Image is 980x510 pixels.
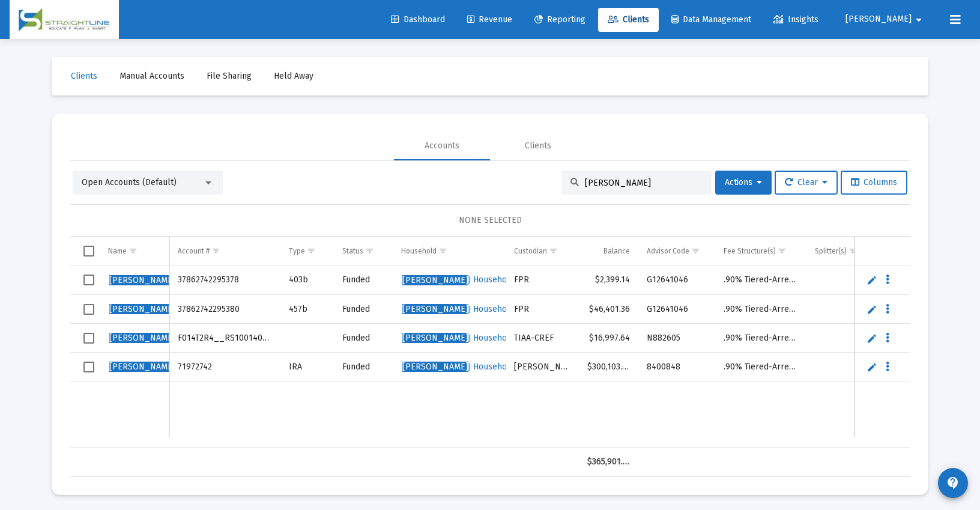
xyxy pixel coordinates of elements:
[514,246,547,256] div: Custodian
[108,300,179,318] a: [PERSON_NAME]J
[334,237,393,266] td: Column Status
[815,246,847,256] div: Splitter(s)
[391,14,445,25] span: Dashboard
[342,246,363,256] div: Status
[83,275,94,285] div: Select row
[525,140,551,152] div: Clients
[19,8,110,32] img: Dashboard
[525,8,595,32] a: Reporting
[867,333,877,344] a: Edit
[715,324,806,353] td: .90% Tiered-Arrears
[715,266,806,295] td: .90% Tiered-Arrears
[71,71,97,81] span: Clients
[119,71,184,81] span: Manual Accounts
[608,14,649,25] span: Clients
[280,353,334,381] td: IRA
[79,214,901,226] div: NONE SELECTED
[342,361,385,373] div: Funded
[307,246,316,255] span: Show filter options for column 'Type'
[178,246,210,256] div: Account #
[458,8,522,32] a: Revenue
[585,178,703,188] input: Search
[264,64,323,88] a: Held Away
[845,14,912,25] span: [PERSON_NAME]
[841,171,907,195] button: Columns
[100,237,169,266] td: Column Name
[280,266,334,295] td: 403b
[207,71,252,81] span: File Sharing
[867,362,877,372] a: Edit
[110,64,194,88] a: Manual Accounts
[169,353,280,381] td: 71972742
[342,303,385,315] div: Funded
[775,171,838,195] button: Clear
[425,140,459,152] div: Accounts
[402,362,468,372] span: [PERSON_NAME]
[603,246,630,256] div: Balance
[506,295,579,324] td: FPR
[169,237,280,266] td: Column Account #
[401,300,516,318] a: [PERSON_NAME]J Household
[598,8,659,32] a: Clients
[831,7,940,31] button: [PERSON_NAME]
[647,246,689,256] div: Advisor Code
[549,246,558,255] span: Show filter options for column 'Custodian'
[108,358,179,376] a: [PERSON_NAME]J
[715,237,806,266] td: Column Fee Structure(s)
[169,295,280,324] td: 37862742295380
[401,329,516,347] a: [PERSON_NAME]J Household
[638,295,715,324] td: G12641046
[280,295,334,324] td: 457b
[108,271,179,289] a: [PERSON_NAME]J
[402,275,468,285] span: [PERSON_NAME]
[401,246,437,256] div: Household
[691,246,700,255] span: Show filter options for column 'Advisor Code'
[109,362,178,372] span: J
[506,237,579,266] td: Column Custodian
[401,358,516,376] a: [PERSON_NAME]J Household
[402,304,468,314] span: [PERSON_NAME]
[401,271,516,289] a: [PERSON_NAME]J Household
[579,324,638,353] td: $16,997.64
[506,353,579,381] td: [PERSON_NAME]
[851,177,897,187] span: Columns
[671,14,751,25] span: Data Management
[109,333,178,343] span: J
[402,333,468,343] span: [PERSON_NAME]
[109,275,175,285] span: [PERSON_NAME]
[402,333,515,343] span: J Household
[534,14,585,25] span: Reporting
[579,295,638,324] td: $46,401.36
[169,266,280,295] td: 37862742295378
[83,362,94,372] div: Select row
[109,275,178,285] span: J
[169,324,280,353] td: F014T2R4__RS1001405552
[83,246,94,257] div: Select all
[848,246,857,255] span: Show filter options for column 'Splitter(s)'
[638,324,715,353] td: N882605
[438,246,447,255] span: Show filter options for column 'Household'
[724,246,776,256] div: Fee Structure(s)
[108,329,179,347] a: [PERSON_NAME]J
[587,456,630,468] div: $365,901.40
[109,304,175,314] span: [PERSON_NAME]
[946,476,960,490] mat-icon: contact_support
[579,353,638,381] td: $300,103.26
[725,177,762,187] span: Actions
[402,304,515,314] span: J Household
[402,275,515,285] span: J Household
[764,8,828,32] a: Insights
[289,246,305,256] div: Type
[506,266,579,295] td: FPR
[280,237,334,266] td: Column Type
[579,266,638,295] td: $2,399.14
[61,64,107,88] a: Clients
[785,177,827,187] span: Clear
[211,246,220,255] span: Show filter options for column 'Account #'
[579,237,638,266] td: Column Balance
[82,177,177,187] span: Open Accounts (Default)
[109,362,175,372] span: [PERSON_NAME]
[778,246,787,255] span: Show filter options for column 'Fee Structure(s)'
[70,237,910,477] div: Data grid
[638,237,715,266] td: Column Advisor Code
